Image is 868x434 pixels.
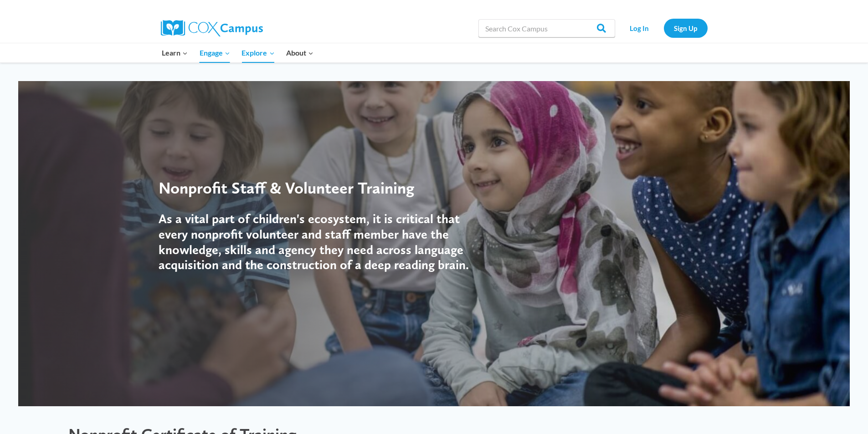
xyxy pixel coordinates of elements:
[156,43,319,62] nav: Primary Navigation
[161,20,263,36] img: Cox Campus
[200,47,230,59] span: Engage
[478,19,615,37] input: Search Cox Campus
[664,19,708,37] a: Sign Up
[241,47,274,59] span: Explore
[620,19,659,37] a: Log In
[159,211,482,272] h4: As a vital part of children's ecosystem, it is critical that every nonprofit volunteer and staff ...
[162,47,188,59] span: Learn
[286,47,313,59] span: About
[620,19,708,37] nav: Secondary Navigation
[159,178,482,198] div: Nonprofit Staff & Volunteer Training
